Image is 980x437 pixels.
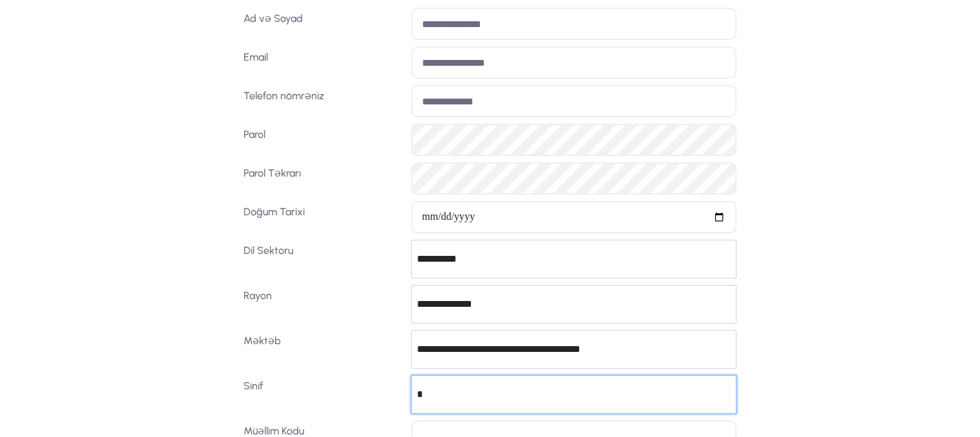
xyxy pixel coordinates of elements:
[239,201,407,233] label: Doğum Tarixi
[239,162,407,195] label: Parol Təkrarı
[239,8,407,40] label: Ad və Soyad
[239,85,407,117] label: Telefon nömrəniz
[239,330,407,369] label: Məktəb
[239,46,407,79] label: Email
[239,285,407,324] label: Rayon
[239,124,407,156] label: Parol
[239,375,407,414] label: Sinif
[239,240,407,278] label: Dil Sektoru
